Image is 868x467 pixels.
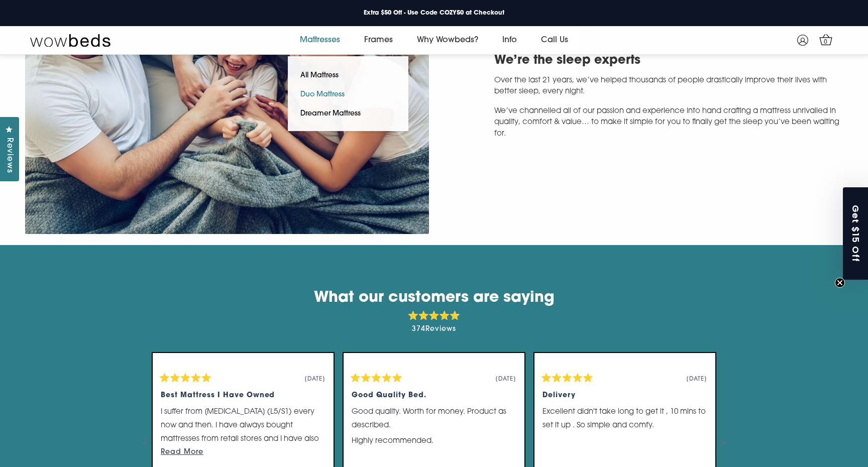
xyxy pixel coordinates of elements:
p: We’ve channelled all of our passion and experience into hand crafting a mattress unrivalled in qu... [494,106,843,140]
img: Wow Beds Logo [30,33,111,47]
button: Read More [161,446,325,458]
div: Get $15 OffClose teaser [843,187,868,280]
span: Read More [161,448,203,456]
p: Excellent didn't take long to get it , 10 mins to set it up . So simple and comfy. [542,405,707,432]
span: Reviews [3,138,16,173]
a: Frames [352,26,405,54]
button: Close teaser [835,278,845,288]
button: Next [711,431,735,455]
p: Over the last 21 years, we’ve helped thousands of people drastically improve their lives with bet... [494,75,843,98]
a: Dreamer Mattress [288,104,373,124]
div: Delivery [542,390,707,401]
p: Good quality. Worth for money. Product as described. [352,405,516,432]
span: Get $15 Off [850,205,862,263]
a: Extra $50 Off - Use Code COZY50 at Checkout [356,7,512,20]
span: [DATE] [304,376,325,382]
span: [DATE] [495,376,516,382]
button: Previous [133,431,157,455]
a: Call Us [529,26,580,54]
a: Duo Mattress [288,85,357,104]
span: 0 [821,37,831,47]
h2: What our customers are saying [133,288,735,309]
p: Highly recommended. [352,434,516,448]
a: All Mattress [288,66,351,85]
span: Reviews [425,325,456,333]
a: 0 [817,31,834,48]
h2: We’re the sleep experts [494,51,843,71]
div: 374 [408,324,460,335]
span: [DATE] [686,376,707,382]
a: Why Wowbeds? [405,26,490,54]
div: Best mattress I have owned [161,390,325,401]
a: Mattresses [288,26,352,54]
div: Good quality bed. [352,390,516,401]
a: Info [490,26,529,54]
